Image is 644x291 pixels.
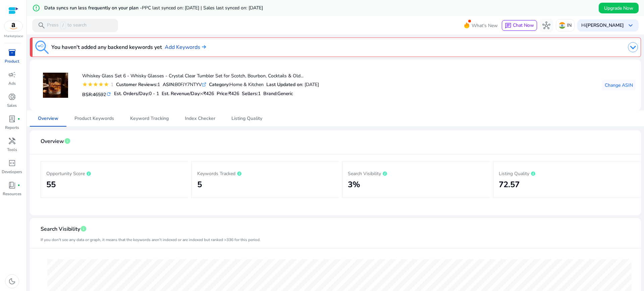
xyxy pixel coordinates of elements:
[540,19,553,32] button: hub
[104,82,109,87] mat-icon: star
[114,91,159,97] h5: Est. Orders/Day:
[60,22,66,29] span: /
[581,23,624,28] p: Hi
[505,22,512,29] span: chat
[628,42,638,52] img: dropdown-arrow.svg
[8,277,16,285] span: dark_mode
[586,22,624,28] b: [PERSON_NAME]
[17,184,20,187] span: fiber_manual_record
[38,21,46,29] span: search
[513,22,534,28] span: Chat Now
[74,116,114,121] span: Product Keywords
[8,93,16,101] span: donut_small
[201,90,214,97] span: <₹426
[8,159,16,167] span: code_blocks
[163,81,175,88] b: ASIN:
[41,136,64,147] span: Overview
[627,21,635,29] span: keyboard_arrow_down
[162,91,214,97] h5: Est. Revenue/Day:
[567,19,572,31] p: IN
[209,81,229,88] b: Category:
[46,180,183,190] h2: 55
[142,5,263,11] span: PPC last synced on: [DATE] | Sales last synced on: [DATE]
[263,91,293,97] h5: :
[106,91,111,97] mat-icon: refresh
[502,20,537,31] button: chatChat Now
[348,169,484,177] p: Search Visibility
[499,169,635,177] p: Listing Quality
[185,116,215,121] span: Index Checker
[80,225,87,232] span: info
[64,138,71,144] span: info
[35,41,49,54] img: keyword-tracking.svg
[163,81,206,88] div: B0FJY7NTYV
[599,3,639,13] button: Upgrade Now
[604,5,633,12] span: Upgrade Now
[149,90,159,97] span: 0 - 1
[605,82,633,89] span: Change ASIN
[88,82,93,87] mat-icon: star
[32,4,40,12] mat-icon: error_outline
[8,137,16,145] span: handyman
[217,91,239,97] h5: Price:
[197,180,334,190] h2: 5
[5,125,19,131] p: Reports
[46,169,183,177] p: Opportunity Score
[8,49,16,57] span: inventory_2
[44,5,263,11] h5: Data syncs run less frequently on your plan -
[165,43,206,51] a: Add Keywords
[116,81,157,88] b: Customer Reviews:
[242,91,261,97] h5: Sellers:
[258,90,261,97] span: 1
[130,116,169,121] span: Keyword Tracking
[82,90,111,98] h5: BSR:
[266,81,302,88] b: Last Updated on
[7,102,17,108] p: Sales
[116,81,160,88] div: 1
[559,22,566,29] img: in.svg
[8,181,16,189] span: book_4
[228,90,239,97] span: ₹426
[8,115,16,123] span: lab_profile
[197,169,334,177] p: Keywords Tracked
[93,91,106,98] span: 46592
[41,223,80,235] span: Search Visibility
[17,118,20,120] span: fiber_manual_record
[3,191,21,197] p: Resources
[200,45,206,49] img: arrow-right.svg
[209,81,264,88] div: Home & Kitchen
[8,71,16,79] span: campaign
[231,116,262,121] span: Listing Quality
[4,34,23,39] p: Marketplace
[41,237,261,243] mat-card-subtitle: If you don't see any data or graph, it means that the keywords aren't indexed or are indexed but ...
[82,73,319,79] h4: Whiskey Glass Set 6 - Whisky Glasses - Crystal Clear Tumbler Set for Scotch, Bourbon, Cocktails &...
[472,20,498,31] span: What's New
[47,22,87,29] p: Press to search
[109,81,113,88] div: 1
[5,58,19,64] p: Product
[542,21,550,29] span: hub
[51,43,162,51] h3: You haven't added any backend keywords yet
[98,82,104,87] mat-icon: star
[82,82,88,87] mat-icon: star
[93,82,98,87] mat-icon: star
[7,147,17,153] p: Tools
[499,180,635,190] h2: 72.57
[8,80,16,86] p: Ads
[348,180,484,190] h2: 3%
[43,73,68,98] img: 415iqgFuNrL._SS100_.jpg
[263,90,276,97] span: Brand
[38,116,58,121] span: Overview
[602,80,636,90] button: Change ASIN
[277,90,293,97] span: Generic
[2,169,22,175] p: Developers
[4,21,22,31] img: amazon.svg
[266,81,319,88] div: : [DATE]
